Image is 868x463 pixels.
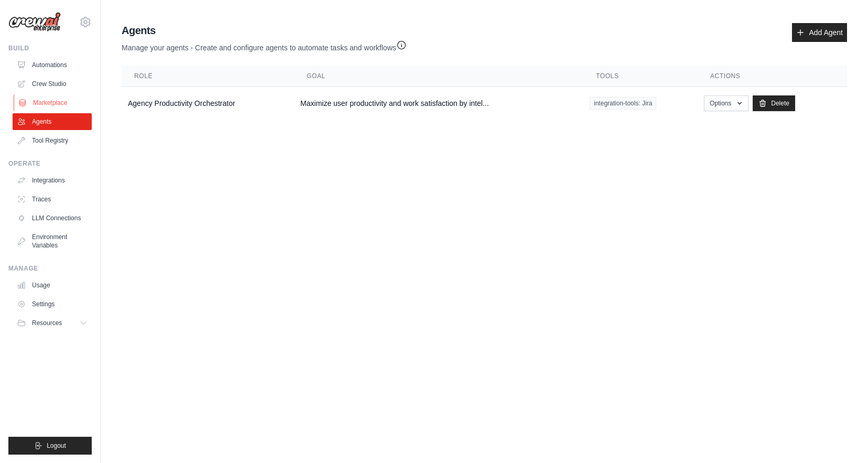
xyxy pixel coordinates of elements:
[122,66,294,87] th: Role
[590,97,656,110] span: integration-tools: Jira
[32,319,62,327] span: Resources
[13,296,92,313] a: Settings
[8,12,61,32] img: Logo
[13,229,92,254] a: Environment Variables
[13,113,92,130] a: Agents
[8,264,92,273] div: Manage
[8,44,92,52] div: Build
[122,38,407,53] p: Manage your agents - Create and configure agents to automate tasks and workflows
[122,87,294,120] td: Agency Productivity Orchestrator
[294,66,583,87] th: Goal
[704,95,748,111] button: Options
[8,159,92,168] div: Operate
[122,23,407,38] h2: Agents
[13,191,92,208] a: Traces
[13,210,92,227] a: LLM Connections
[753,95,795,111] a: Delete
[13,76,92,92] a: Crew Studio
[47,442,66,450] span: Logout
[13,57,92,73] a: Automations
[14,94,93,111] a: Marketplace
[698,66,847,87] th: Actions
[8,437,92,455] button: Logout
[13,315,92,331] button: Resources
[792,23,847,42] a: Add Agent
[294,87,583,120] td: Maximize user productivity and work satisfaction by intel...
[13,172,92,189] a: Integrations
[583,66,698,87] th: Tools
[13,132,92,149] a: Tool Registry
[13,277,92,294] a: Usage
